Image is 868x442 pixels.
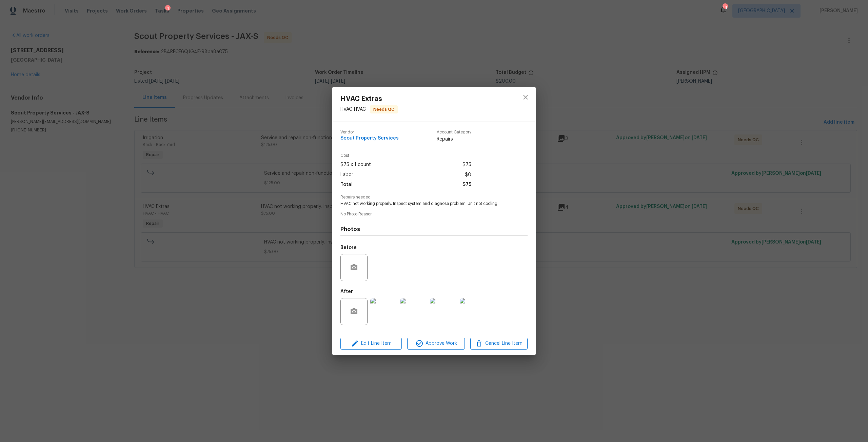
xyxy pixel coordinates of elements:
span: No Photo Reason [340,212,528,216]
div: 14 [723,4,727,11]
span: Vendor [340,130,399,134]
span: HVAC - HVAC [340,107,366,112]
span: Repairs [437,136,471,143]
div: 1 [165,5,171,12]
button: Cancel Line Item [470,338,528,350]
button: Approve Work [407,338,465,350]
span: $75 [462,180,471,190]
span: Cancel Line Item [472,339,526,348]
span: Scout Property Services [340,136,399,141]
span: $0 [465,170,471,180]
span: Cost [340,153,471,158]
h5: After [340,289,353,294]
span: Approve Work [409,339,462,348]
span: Labor [340,170,353,180]
span: Edit Line Item [342,339,400,348]
h5: Before [340,245,357,250]
span: HVAC Extras [340,95,398,103]
span: Repairs needed [340,195,528,199]
button: Edit Line Item [340,338,402,350]
span: Account Category [437,130,471,134]
span: $75 [462,160,471,170]
span: HVAC not working properly. Inspect system and diagnose problem. Unit not cooling [340,201,509,207]
span: $75 x 1 count [340,160,371,170]
span: Total [340,180,353,190]
button: close [517,89,534,105]
h4: Photos [340,226,528,233]
span: Needs QC [371,106,397,113]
